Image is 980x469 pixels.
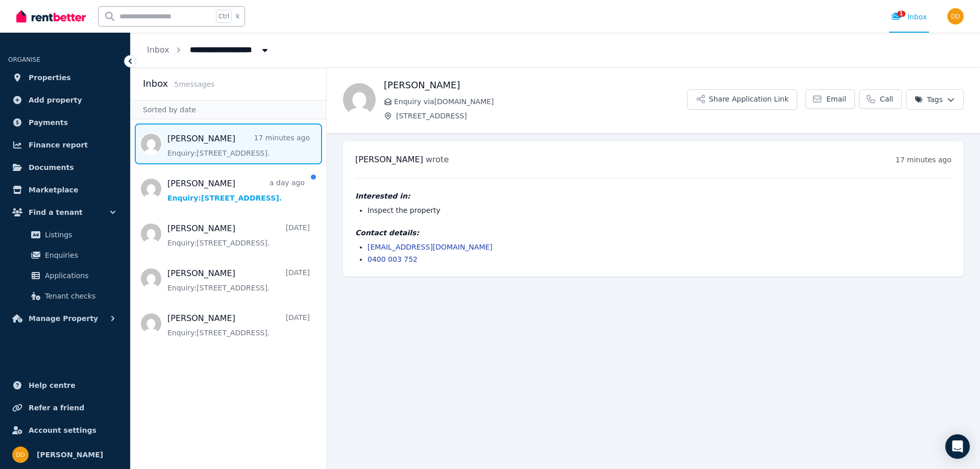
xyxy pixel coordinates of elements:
a: [EMAIL_ADDRESS][DOMAIN_NAME] [367,243,493,251]
span: Enquiries [45,249,114,261]
span: 1 [897,11,905,17]
span: ORGANISE [8,56,40,63]
li: Inspect the property [367,205,951,215]
a: Tenant checks [12,286,118,306]
a: Email [805,89,855,109]
span: Find a tenant [29,206,83,218]
span: Call [880,94,893,104]
button: Manage Property [8,308,122,329]
a: Refer a friend [8,398,122,418]
span: Ctrl [216,10,232,23]
button: Share Application Link [687,89,797,110]
span: Finance report [29,139,88,151]
a: Marketplace [8,180,122,200]
span: k [236,12,239,20]
img: Raphael [343,83,376,116]
span: 5 message s [174,80,214,88]
h4: Interested in: [355,191,951,201]
span: Marketplace [29,184,78,196]
span: Listings [45,229,114,241]
img: Dean Dixon [12,447,29,463]
span: Payments [29,116,68,129]
span: Help centre [29,379,76,391]
span: Tenant checks [45,290,114,302]
a: Finance report [8,135,122,155]
a: Account settings [8,420,122,440]
a: Help centre [8,375,122,396]
a: [PERSON_NAME][DATE]Enquiry:[STREET_ADDRESS]. [167,267,310,293]
span: Manage Property [29,312,98,325]
time: 17 minutes ago [896,156,951,164]
a: Inbox [147,45,169,55]
span: Documents [29,161,74,174]
a: Enquiries [12,245,118,265]
a: [PERSON_NAME][DATE]Enquiry:[STREET_ADDRESS]. [167,223,310,248]
a: Properties [8,67,122,88]
img: Dean Dixon [947,8,964,24]
span: Applications [45,269,114,282]
div: Inbox [891,12,927,22]
a: Listings [12,225,118,245]
span: Properties [29,71,71,84]
span: Refer a friend [29,402,84,414]
a: 0400 003 752 [367,255,418,263]
a: Documents [8,157,122,178]
h2: Inbox [143,77,168,91]
button: Tags [906,89,964,110]
span: [STREET_ADDRESS] [396,111,687,121]
h4: Contact details: [355,228,951,238]
div: Sorted by date [131,100,326,119]
a: [PERSON_NAME]a day agoEnquiry:[STREET_ADDRESS]. [167,178,305,203]
span: Email [826,94,846,104]
nav: Message list [131,119,326,348]
a: Add property [8,90,122,110]
span: [PERSON_NAME] [37,449,103,461]
span: Add property [29,94,82,106]
span: [PERSON_NAME] [355,155,423,164]
img: RentBetter [16,9,86,24]
button: Find a tenant [8,202,122,223]
a: Call [859,89,902,109]
a: [PERSON_NAME]17 minutes agoEnquiry:[STREET_ADDRESS]. [167,133,310,158]
div: Open Intercom Messenger [945,434,970,459]
span: wrote [426,155,449,164]
nav: Breadcrumb [131,33,286,67]
span: Account settings [29,424,96,436]
span: Enquiry via [DOMAIN_NAME] [394,96,687,107]
span: Tags [915,94,943,105]
a: [PERSON_NAME][DATE]Enquiry:[STREET_ADDRESS]. [167,312,310,338]
a: Applications [12,265,118,286]
h1: [PERSON_NAME] [384,78,687,92]
a: Payments [8,112,122,133]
